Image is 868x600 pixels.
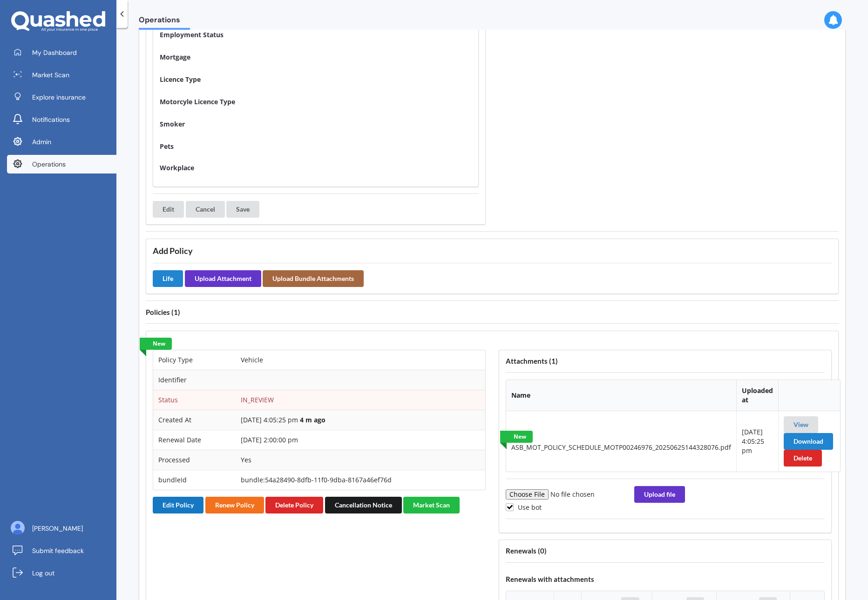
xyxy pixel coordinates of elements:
[139,15,190,28] span: Operations
[506,357,825,366] h4: Attachments ( 1 )
[236,390,485,410] td: IN_REVIEW
[160,97,235,106] span: Motorcyle Licence Type
[236,410,485,430] td: [DATE] 4:05:25 pm
[140,338,172,350] a: New
[153,497,203,513] button: Edit Policy
[784,450,822,467] button: Delete
[793,420,808,428] a: View
[325,497,402,513] button: Cancellation Notice
[153,430,236,450] td: Renewal Date
[153,450,236,470] td: Processed
[289,160,389,176] input: Workplace
[506,547,825,555] h4: Renewals ( 0 )
[506,503,542,511] label: Use bot
[160,75,201,84] span: Licence Type
[506,575,825,584] h4: Renewals with attachments
[226,201,259,218] button: Save
[205,497,264,513] button: Renew Policy
[185,270,261,287] button: Upload Attachment
[32,546,84,555] span: Submit feedback
[236,350,485,370] td: Vehicle
[784,416,818,433] button: View
[506,411,736,472] td: ASB_MOT_POLICY_SCHEDULE_MOTP00246976_20250625144328076.pdf
[7,110,116,129] a: Notifications
[7,88,116,107] a: Explore insurance
[153,201,184,218] button: Edit
[186,201,225,218] button: Cancel
[236,450,485,470] td: Yes
[153,270,183,287] button: Life
[7,155,116,173] a: Operations
[500,431,533,443] a: New
[263,270,364,287] button: Upload Bundle Attachments
[506,380,736,411] th: Name
[146,308,839,317] h4: Policies ( 1 )
[265,497,323,513] button: Delete Policy
[160,30,224,39] span: Employment Status
[32,70,69,80] span: Market Scan
[32,524,83,533] span: [PERSON_NAME]
[7,541,116,560] a: Submit feedback
[736,380,778,411] th: Uploaded at
[32,160,66,169] span: Operations
[153,390,236,410] td: Status
[7,564,116,582] a: Log out
[32,568,54,578] span: Log out
[236,430,485,450] td: [DATE] 2:00:00 pm
[160,120,185,128] span: Smoker
[32,115,70,124] span: Notifications
[300,415,325,424] b: 4 m ago
[153,370,236,390] td: Identifier
[634,486,685,503] button: Upload file
[160,53,190,61] span: Mortgage
[236,470,485,490] td: bundle:54a28490-8dfb-11f0-9dba-8167a46ef76d
[7,133,116,151] a: Admin
[403,497,460,513] button: Market Scan
[7,66,116,84] a: Market Scan
[153,410,236,430] td: Created At
[11,521,25,535] img: ALV-UjU6YHOUIM1AGx_4vxbOkaOq-1eqc8a3URkVIJkc_iWYmQ98kTe7fc9QMVOBV43MoXmOPfWPN7JjnmUwLuIGKVePaQgPQ...
[32,137,51,147] span: Admin
[7,519,116,538] a: [PERSON_NAME]
[160,142,174,151] span: Pets
[736,411,778,472] td: [DATE] 4:05:25 pm
[160,163,285,173] span: Workplace
[153,350,236,370] td: Policy Type
[32,48,77,57] span: My Dashboard
[7,43,116,62] a: My Dashboard
[784,433,833,450] button: Download
[32,93,86,102] span: Explore insurance
[153,246,832,256] h3: Add Policy
[153,470,236,490] td: bundleId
